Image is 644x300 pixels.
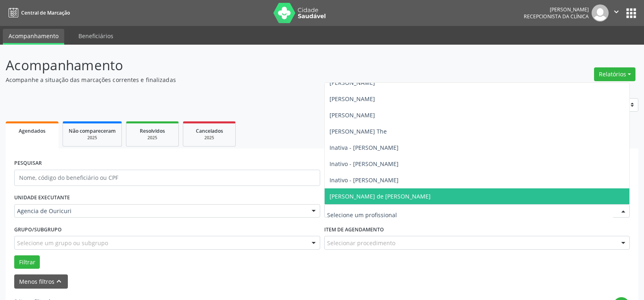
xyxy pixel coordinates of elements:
span: [PERSON_NAME] de [PERSON_NAME] [330,192,431,200]
span: Inativo - [PERSON_NAME] [330,176,399,184]
div: [PERSON_NAME] [524,6,589,13]
button: Relatórios [594,67,635,81]
label: Item de agendamento [324,223,384,236]
p: Acompanhe a situação das marcações correntes e finalizadas [6,76,449,84]
span: Central de Marcação [21,9,70,16]
span: Agendados [19,127,46,134]
div: 2025 [189,135,230,141]
a: Acompanhamento [3,29,64,45]
div: 2025 [69,135,116,141]
button:  [609,4,624,22]
span: Agencia de Ouricuri [17,207,304,215]
span: Resolvidos [140,127,165,134]
span: [PERSON_NAME] [330,111,375,119]
p: Acompanhamento [6,55,449,76]
img: img [592,4,609,22]
span: [PERSON_NAME] [330,79,375,86]
span: Cancelados [196,127,223,134]
input: Selecione um profissional [327,207,614,223]
span: Inativa - [PERSON_NAME] [330,144,399,151]
a: Central de Marcação [6,6,70,19]
span: Não compareceram [69,127,116,134]
label: PESQUISAR [14,157,42,170]
div: 2025 [132,135,173,141]
button: Menos filtroskeyboard_arrow_up [14,274,68,289]
a: Beneficiários [73,29,119,43]
span: Recepcionista da clínica [524,13,589,20]
span: [PERSON_NAME] The [330,127,387,135]
span: Selecione um grupo ou subgrupo [17,239,108,247]
label: Grupo/Subgrupo [14,223,62,236]
label: UNIDADE EXECUTANTE [14,192,70,204]
i: keyboard_arrow_up [54,277,63,286]
span: Selecionar procedimento [327,239,395,247]
input: Nome, código do beneficiário ou CPF [14,170,320,186]
button: apps [624,6,638,20]
button: Filtrar [14,255,40,269]
i:  [612,7,621,16]
span: [PERSON_NAME] [330,95,375,103]
span: Inativo - [PERSON_NAME] [330,160,399,168]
